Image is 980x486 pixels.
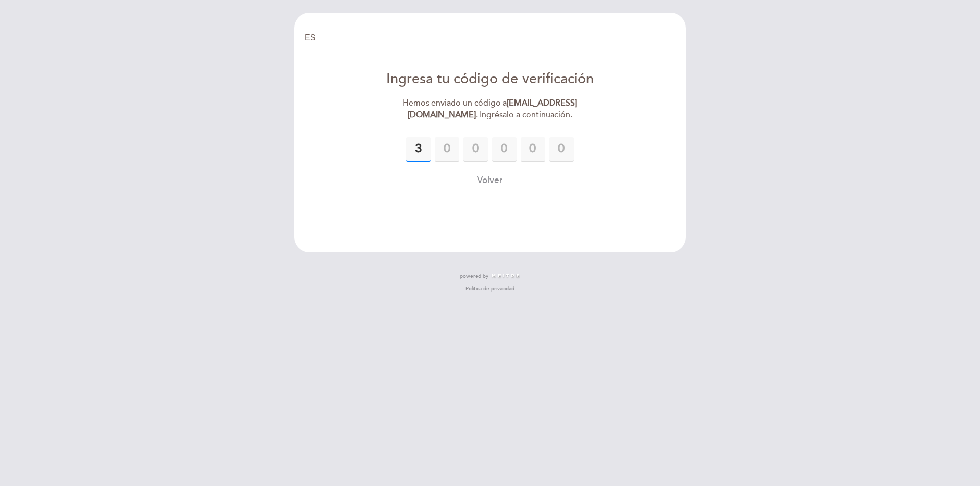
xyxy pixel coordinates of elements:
input: 0 [463,137,488,162]
input: 0 [406,137,431,162]
a: powered by [460,273,520,280]
div: Ingresa tu código de verificación [373,69,607,89]
div: Hemos enviado un código a . Ingrésalo a continuación. [373,97,607,121]
input: 0 [521,137,545,162]
input: 0 [492,137,517,162]
button: Volver [477,174,503,187]
input: 0 [549,137,574,162]
strong: [EMAIL_ADDRESS][DOMAIN_NAME] [408,98,577,120]
span: powered by [460,273,488,280]
img: MEITRE [491,274,520,279]
input: 0 [435,137,459,162]
a: Política de privacidad [465,285,514,292]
